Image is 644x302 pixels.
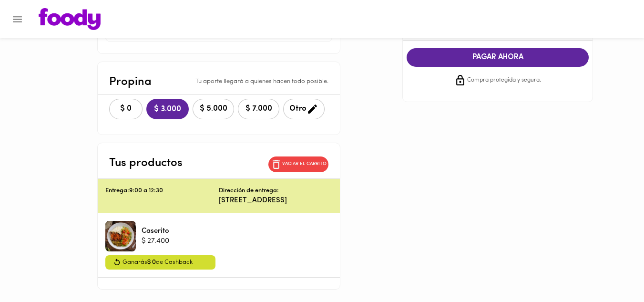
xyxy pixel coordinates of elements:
p: Vaciar el carrito [282,161,327,167]
p: Entrega: 9:00 a 12:30 [105,187,219,196]
button: $ 0 [109,99,143,119]
img: logo.png [39,8,101,30]
span: $ 3.000 [154,105,181,114]
p: $ 27.400 [142,236,169,246]
p: Caserito [142,226,169,236]
p: Dirección de entrega: [219,187,279,196]
button: PAGAR AHORA [407,48,589,67]
button: Vaciar el carrito [268,156,328,172]
span: $ 7.000 [244,104,273,114]
span: $ 5.000 [199,104,228,114]
button: Menu [6,8,29,31]
span: Ganarás de Cashback [123,257,193,268]
p: [STREET_ADDRESS] [219,196,332,206]
button: $ 7.000 [238,99,279,119]
p: Propina [109,73,152,91]
span: Compra protegida y segura. [467,76,541,85]
button: $ 3.000 [146,99,189,119]
div: Caserito [105,221,136,251]
p: Tus productos [109,155,183,172]
button: Otro [283,99,325,119]
span: PAGAR AHORA [416,53,579,62]
span: $ 0 [147,259,156,265]
span: $ 0 [115,104,136,114]
span: Otro [289,103,318,115]
iframe: Messagebird Livechat Widget [589,247,634,292]
p: Tu aporte llegará a quienes hacen todo posible. [195,77,328,86]
button: $ 5.000 [193,99,234,119]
